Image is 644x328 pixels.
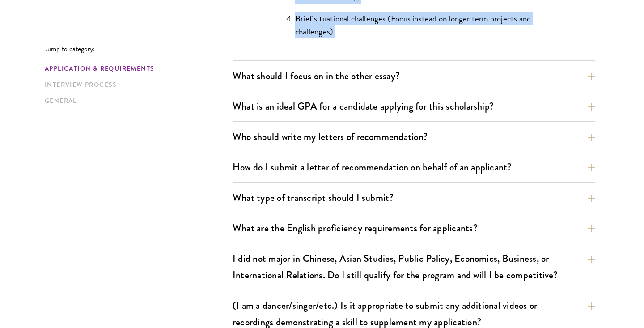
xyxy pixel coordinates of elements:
[233,127,595,147] button: Who should write my letters of recommendation?
[233,157,595,177] button: How do I submit a letter of recommendation on behalf of an applicant?
[45,45,233,53] p: Jump to category:
[45,96,227,106] a: General
[233,187,595,208] button: What type of transcript should I submit?
[295,12,541,38] li: Brief situational challenges (Focus instead on longer term projects and challenges).
[233,248,595,285] button: I did not major in Chinese, Asian Studies, Public Policy, Economics, Business, or International R...
[233,66,595,86] button: What should I focus on in the other essay?
[233,96,595,116] button: What is an ideal GPA for a candidate applying for this scholarship?
[45,80,227,89] a: Interview Process
[45,64,227,73] a: Application & Requirements
[233,218,595,238] button: What are the English proficiency requirements for applicants?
